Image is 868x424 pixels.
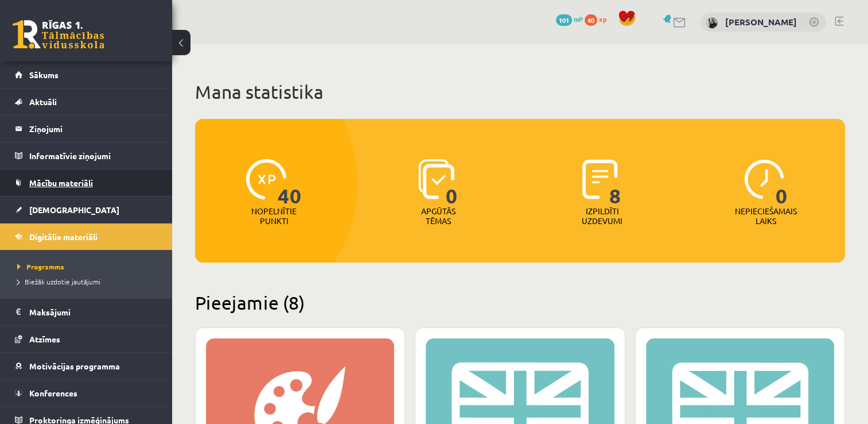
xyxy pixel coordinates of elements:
a: Ziņojumi [15,115,158,142]
span: 0 [776,159,788,206]
span: Programma [17,262,64,271]
a: Motivācijas programma [15,353,158,379]
img: icon-completed-tasks-ad58ae20a441b2904462921112bc710f1caf180af7a3daa7317a5a94f2d26646.svg [582,159,618,199]
a: Digitālie materiāli [15,223,158,250]
p: Nepieciešamais laiks [735,206,797,226]
a: Rīgas 1. Tālmācības vidusskola [13,20,104,49]
a: [DEMOGRAPHIC_DATA] [15,196,158,223]
span: Sākums [29,70,59,80]
span: 101 [556,14,572,26]
a: Sākums [15,61,158,88]
span: 40 [278,159,302,206]
span: Mācību materiāli [29,178,93,188]
span: Aktuāli [29,97,57,107]
legend: Maksājumi [29,299,158,325]
a: Maksājumi [15,299,158,325]
img: icon-xp-0682a9bc20223a9ccc6f5883a126b849a74cddfe5390d2b41b4391c66f2066e7.svg [246,159,286,199]
span: Motivācijas programma [29,361,120,371]
a: [PERSON_NAME] [725,16,797,28]
h1: Mana statistika [195,80,845,103]
span: [DEMOGRAPHIC_DATA] [29,205,119,215]
span: 8 [609,159,621,206]
a: 101 mP [556,14,583,24]
span: mP [574,14,583,24]
p: Nopelnītie punkti [251,206,297,226]
h2: Pieejamie (8) [195,291,845,314]
a: Programma [17,261,161,272]
a: Konferences [15,380,158,406]
img: icon-clock-7be60019b62300814b6bd22b8e044499b485619524d84068768e800edab66f18.svg [744,159,784,199]
span: 0 [446,159,458,206]
img: Megija Simsone [706,17,718,29]
span: 40 [585,14,597,26]
a: Aktuāli [15,88,158,115]
a: Mācību materiāli [15,169,158,196]
img: icon-learned-topics-4a711ccc23c960034f471b6e78daf4a3bad4a20eaf4de84257b87e66633f6470.svg [418,159,454,199]
span: Konferences [29,388,77,398]
span: xp [599,14,606,24]
span: Digitālie materiāli [29,232,98,242]
p: Izpildīti uzdevumi [579,206,624,226]
legend: Informatīvie ziņojumi [29,142,158,169]
span: Biežāk uzdotie jautājumi [17,277,100,286]
a: Biežāk uzdotie jautājumi [17,276,161,287]
a: Informatīvie ziņojumi [15,142,158,169]
a: Atzīmes [15,326,158,352]
p: Apgūtās tēmas [416,206,461,226]
a: 40 xp [585,14,612,24]
span: Atzīmes [29,334,60,344]
legend: Ziņojumi [29,115,158,142]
